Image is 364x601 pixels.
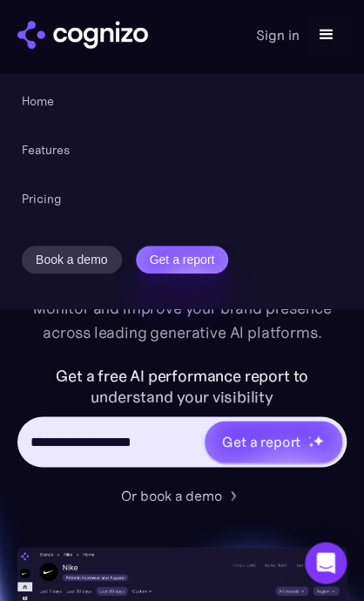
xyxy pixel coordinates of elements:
div: Open Intercom Messenger [305,542,347,584]
a: Home [22,91,54,111]
a: Book a demo [22,246,122,273]
a: Get a report [136,246,229,273]
a: home [17,21,148,49]
a: Pricing [22,188,62,209]
a: Sign in [256,24,300,45]
div: menu [305,14,347,56]
img: cognizo logo [17,21,148,49]
a: Features [22,139,70,160]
